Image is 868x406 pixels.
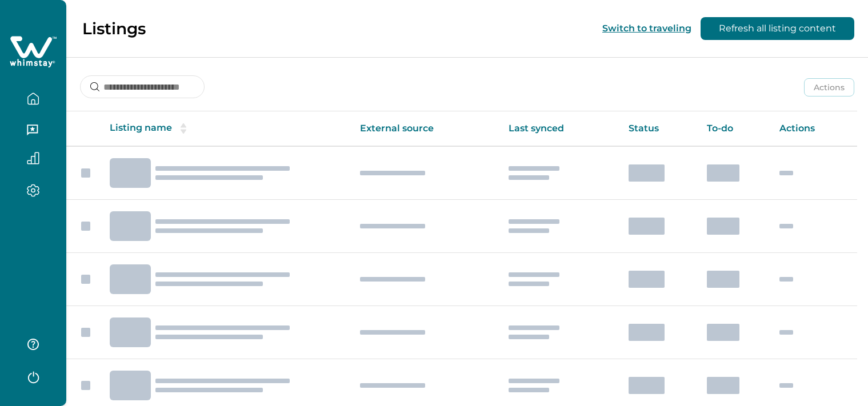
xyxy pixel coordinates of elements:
[619,111,698,146] th: Status
[602,23,691,34] button: Switch to traveling
[804,78,854,97] button: Actions
[701,17,854,40] button: Refresh all listing content
[101,111,351,146] th: Listing name
[499,111,619,146] th: Last synced
[351,111,500,146] th: External source
[770,111,857,146] th: Actions
[82,19,146,38] p: Listings
[172,123,195,134] button: sorting
[698,111,770,146] th: To-do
